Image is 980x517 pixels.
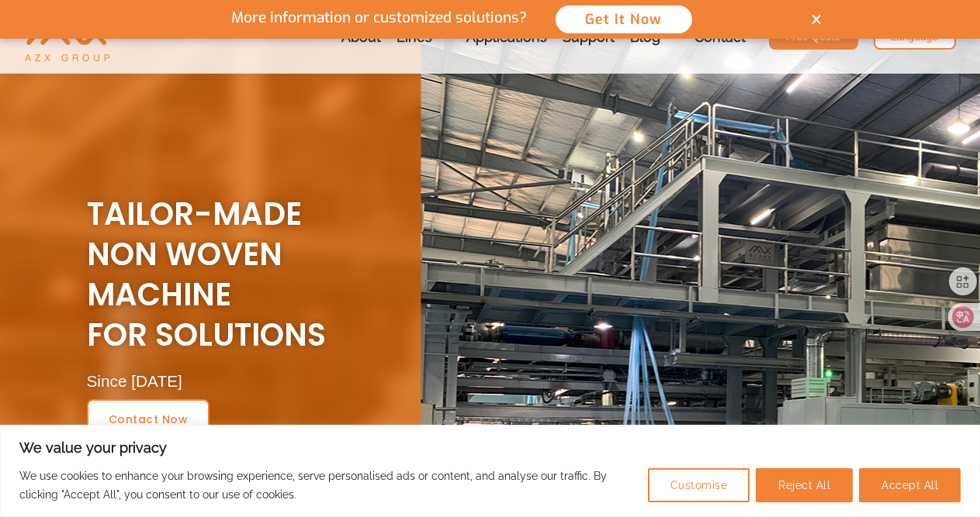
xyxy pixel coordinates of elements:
button: Accept All [859,468,961,502]
h2: Tailor-Made NON WOVEN MACHINE For Solutions [87,194,933,355]
a: contact now [87,399,210,439]
p: More information or customized solutions? [218,9,540,27]
div: Since [DATE] [87,371,917,391]
button: Customise [648,468,750,502]
button: Reject All [756,468,853,502]
a: AZX Nonwoven Machine [25,29,118,43]
p: We use cookies to enhance your browsing experience, serve personalised ads or content, and analys... [19,467,636,504]
span: contact now [109,414,189,425]
p: We value your privacy [19,439,961,457]
button: Get It Now [554,4,694,35]
a: Language [874,24,956,50]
